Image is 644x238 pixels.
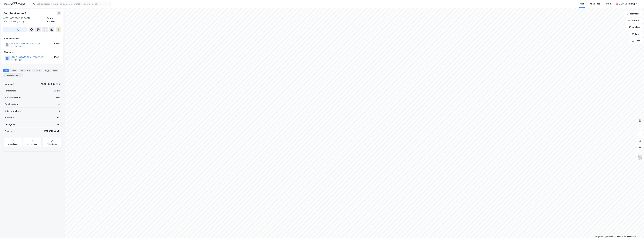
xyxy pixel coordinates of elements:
[47,17,61,23] div: Saltdal, 43/269
[56,96,60,99] div: 0 ㎡
[4,37,61,40] div: Hjemmelshaver
[58,103,60,106] div: —
[3,11,27,15] div: Sandbakkveien 2
[630,225,644,238] div: Kontrollprogram for chat
[57,123,60,126] div: Nei
[8,143,18,145] div: Arealplaner
[3,73,23,77] div: Transaksjoner
[3,27,28,32] button: Tag
[619,2,635,5] div: [PERSON_NAME]
[41,82,60,86] div: 1840-43-269-0-0
[590,2,600,5] div: Mine Tags
[580,2,584,5] div: Kart
[617,236,631,238] a: Improve this map
[10,69,17,72] div: Eiere
[4,50,61,54] div: Gårdeiere
[626,18,643,23] button: Datasett
[11,45,23,48] div: 917 649 545
[11,59,22,61] div: 928 053 970
[19,69,31,72] div: Leietakere
[4,96,21,99] div: Bruksareal (BRA)
[52,69,58,72] div: ESG
[630,225,644,238] iframe: Chat Widget
[52,89,60,92] div: 1 202 ㎡
[624,11,643,17] button: Bokmerker
[54,55,59,59] div: 100%
[47,143,57,145] div: Miljøstatus
[594,236,602,238] a: Mapbox
[4,116,14,119] div: Punktleie
[54,42,59,45] div: 100%
[57,116,60,119] div: Nei
[44,130,60,133] div: [PERSON_NAME]
[637,155,643,160] img: Z
[32,69,42,72] div: Datasett
[3,69,9,72] div: Info
[4,109,21,113] div: Antall leietakere
[26,143,38,145] div: Kommunekart
[607,2,611,5] div: Bolig
[630,38,643,44] button: Tags
[603,236,616,238] a: OpenStreetMap
[36,2,111,6] input: Søk på adresse, matrikkel, gårdeiere, leietakere eller personer
[4,123,15,126] div: Festegrunn
[627,24,643,30] button: Analyse
[4,103,19,106] div: Eiendomstype
[629,31,643,37] button: Filter
[4,2,25,6] img: logo.a4113a55bc3d86da70a041830d287a7e.svg
[4,89,16,92] div: Tomteareal
[44,69,51,72] div: Bygg
[59,109,60,113] div: 0
[3,17,47,23] div: 8250, [GEOGRAPHIC_DATA], [GEOGRAPHIC_DATA]
[19,74,21,77] div: 8
[4,82,14,86] div: Matrikkel
[4,130,12,133] div: Tinglyst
